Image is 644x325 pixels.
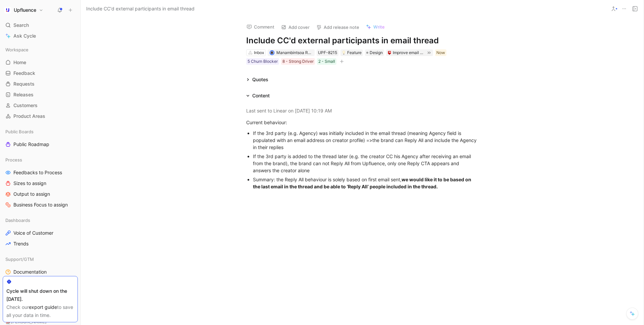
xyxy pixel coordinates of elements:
[248,58,278,65] div: 5 Churn Blocker
[3,189,78,199] a: Output to assign
[246,35,478,46] h1: Include CC'd external participants in email thread
[13,81,35,87] span: Requests
[5,128,34,135] span: Public Boards
[3,215,78,225] div: Dashboards
[3,45,78,55] div: Workspace
[436,49,445,56] div: Now
[244,76,271,84] div: Quotes
[246,108,332,113] mark: Last sent to Linear on [DATE] 10:19 AM
[3,168,78,178] a: Feedbacks to Process
[340,49,363,56] div: 💡Feature
[3,57,78,67] a: Home
[5,256,34,263] span: Support/GTM
[13,59,26,66] span: Home
[3,239,78,249] a: Trends
[3,68,78,78] a: Feedback
[3,215,78,249] div: DashboardsVoice of CustomerTrends
[244,22,277,32] button: Comment
[3,111,78,121] a: Product Areas
[246,119,478,126] div: Current behaviour:
[3,228,78,238] a: Voice of Customer
[3,90,78,100] a: Releases
[365,49,384,56] div: Design
[313,22,362,32] button: Add release note
[13,32,36,40] span: Ask Cycle
[3,267,78,277] a: Documentation
[4,7,11,13] img: Upfluence
[13,230,53,236] span: Voice of Customer
[5,217,30,224] span: Dashboards
[3,31,78,41] a: Ask Cycle
[13,180,46,187] span: Sizes to assign
[29,304,57,310] a: export guide
[342,51,346,55] img: 💡
[6,303,74,319] div: Check our to save all your data in time.
[13,70,35,77] span: Feedback
[3,155,78,210] div: ProcessFeedbacks to ProcessSizes to assignOutput to assignBusiness Focus to assign
[3,254,78,264] div: Support/GTM
[3,200,78,210] a: Business Focus to assign
[363,22,388,32] button: Write
[5,46,29,53] span: Workspace
[252,76,268,84] div: Quotes
[13,240,29,247] span: Trends
[244,92,272,100] div: Content
[13,191,50,197] span: Output to assign
[3,5,45,15] button: UpfluenceUpfluence
[13,113,45,120] span: Product Areas
[6,287,74,303] div: Cycle will shut down on the [DATE].
[13,141,49,148] span: Public Roadmap
[342,49,362,56] div: Feature
[252,92,270,100] div: Content
[282,58,314,65] div: 8 - Strong Driver
[373,24,385,30] span: Write
[13,91,34,98] span: Releases
[3,127,78,137] div: Public Boards
[13,201,68,208] span: Business Focus to assign
[3,127,78,149] div: Public BoardsPublic Roadmap
[5,156,22,163] span: Process
[3,139,78,149] a: Public Roadmap
[3,155,78,165] div: Process
[276,50,330,55] span: Manambintsoa RABETRANO
[3,79,78,89] a: Requests
[253,153,478,174] div: If the 3rd party is added to the thread later (e.g. the creator CC his Agency after receiving an ...
[387,51,391,55] img: 📮
[3,178,78,188] a: Sizes to assign
[86,5,195,13] span: Include CC'd external participants in email thread
[3,254,78,298] div: Support/GTMDocumentationGo-to-MarketFeedback from support
[253,176,478,190] div: Summary: the Reply All behaviour is solely based on first email sent,
[270,51,274,55] img: avatar
[318,58,335,65] div: 2 - Small
[253,130,478,151] div: If the 3rd party (e.g. Agency) was initially included in the email thread (meaning Agency field i...
[13,269,47,275] span: Documentation
[13,102,38,109] span: Customers
[254,49,264,56] div: Inbox
[13,169,62,176] span: Feedbacks to Process
[3,20,78,30] div: Search
[3,100,78,110] a: Customers
[370,49,383,56] span: Design
[393,49,424,56] div: Improve email cc in copy management
[13,21,29,29] span: Search
[278,22,313,32] button: Add cover
[14,7,36,13] h1: Upfluence
[318,49,337,56] div: UPF-8215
